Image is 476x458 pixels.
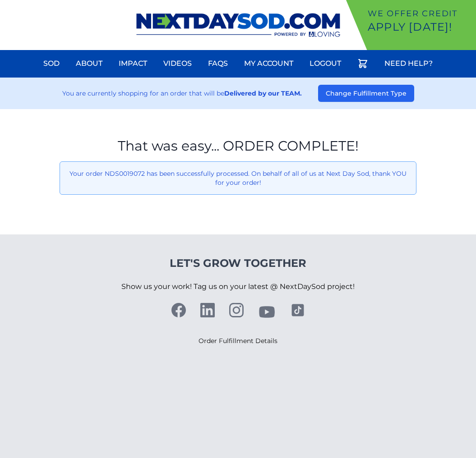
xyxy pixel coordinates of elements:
a: My Account [239,53,299,74]
a: FAQs [203,53,233,74]
a: Impact [113,53,153,74]
p: Show us your work! Tag us on your latest @ NextDaySod project! [121,270,355,303]
p: Apply [DATE]! [368,20,472,34]
button: Change Fulfillment Type [318,85,414,102]
a: Order Fulfillment Details [199,337,277,345]
h1: That was easy... ORDER COMPLETE! [60,138,416,154]
h4: Let's Grow Together [121,256,355,270]
a: About [70,53,108,74]
p: Your order NDS0019072 has been successfully processed. On behalf of all of us at Next Day Sod, th... [67,169,409,187]
a: Logout [304,53,347,74]
a: Need Help? [379,53,438,74]
a: Videos [158,53,197,74]
a: Sod [38,53,65,74]
p: We offer Credit [368,7,472,20]
strong: Delivered by our TEAM. [224,89,302,97]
